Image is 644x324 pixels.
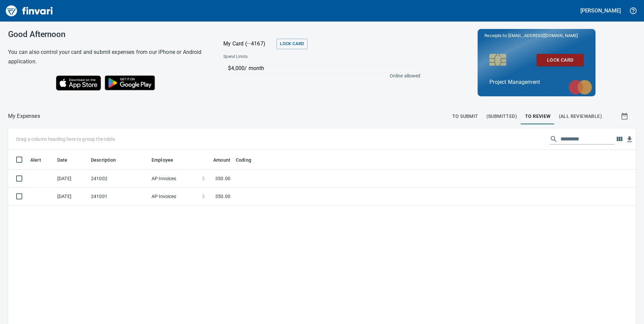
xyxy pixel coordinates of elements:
[91,156,125,164] span: Description
[215,175,230,182] span: 350.00
[580,7,621,14] h5: [PERSON_NAME]
[489,78,584,86] p: Project Management
[91,156,116,164] span: Description
[8,30,206,39] h3: Good Afternoon
[565,76,595,98] img: mastercard.svg
[8,112,40,120] p: My Expenses
[152,156,182,164] span: Employee
[101,72,159,94] img: Get it on Google Play
[213,156,230,164] span: Amount
[223,40,274,48] p: My Card (···4167)
[486,112,517,121] span: (Submitted)
[88,188,149,205] td: 241001
[614,134,624,144] button: Choose columns to display
[57,156,76,164] span: Date
[228,64,417,72] p: $4,000 / month
[149,170,199,188] td: AP Invoices
[56,75,101,91] img: Download on the App Store
[8,112,40,120] nav: breadcrumb
[55,170,88,188] td: [DATE]
[218,72,420,79] p: Online allowed
[579,5,622,16] button: [PERSON_NAME]
[16,136,115,142] p: Drag a column heading here to group the table
[202,175,205,182] span: $
[277,39,307,49] button: Lock Card
[204,156,230,164] span: Amount
[4,3,55,19] img: Finvari
[55,188,88,205] td: [DATE]
[542,56,578,64] span: Lock Card
[484,32,589,39] p: Receipts to:
[30,156,50,164] span: Alert
[236,156,251,164] span: Coding
[202,193,205,200] span: $
[223,54,333,60] span: Spend Limits
[8,47,206,66] h6: You can also control your card and submit expenses from our iPhone or Android application.
[57,156,68,164] span: Date
[30,156,41,164] span: Alert
[614,108,636,124] button: Show transactions within a particular date range
[236,156,260,164] span: Coding
[559,112,602,121] span: (All Reviewable)
[152,156,173,164] span: Employee
[149,188,199,205] td: AP Invoices
[452,112,478,121] span: To Submit
[280,40,304,48] span: Lock Card
[215,193,230,200] span: 350.00
[537,54,584,66] button: Lock Card
[508,32,578,39] span: [EMAIL_ADDRESS][DOMAIN_NAME]
[525,112,551,121] span: To Review
[88,170,149,188] td: 241002
[624,134,635,144] button: Download table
